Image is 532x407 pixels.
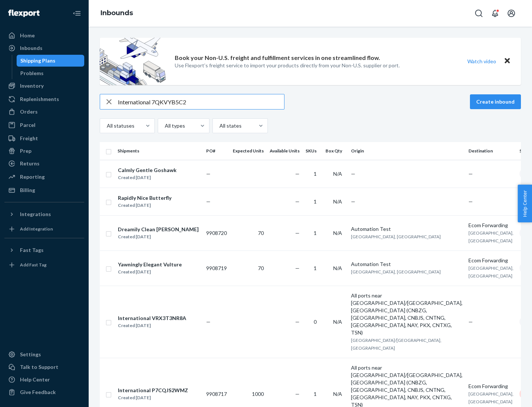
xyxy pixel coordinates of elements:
[118,387,188,394] div: International P7CQJS2WMZ
[314,230,317,236] span: 1
[351,234,441,239] span: [GEOGRAPHIC_DATA], [GEOGRAPHIC_DATA]
[314,391,317,397] span: 1
[4,223,84,235] a: Add Integration
[4,349,84,360] a: Settings
[8,10,40,17] img: Flexport logo
[20,388,56,396] div: Give Feedback
[118,194,171,202] div: Rapidly Nice Butterfly
[468,222,514,229] div: Ecom Forwarding
[468,230,514,243] span: [GEOGRAPHIC_DATA], [GEOGRAPHIC_DATA]
[175,62,400,69] p: Use Flexport’s freight service to import your products directly from your Non-U.S. supplier or port.
[303,142,323,160] th: SKUs
[20,376,50,383] div: Help Center
[4,106,84,118] a: Orders
[20,121,35,129] div: Parcel
[314,265,317,271] span: 1
[468,171,473,177] span: —
[20,351,41,358] div: Settings
[295,198,300,205] span: —
[295,391,300,397] span: —
[295,171,300,177] span: —
[115,142,203,160] th: Shipments
[20,82,44,90] div: Inventory
[351,269,441,275] span: [GEOGRAPHIC_DATA], [GEOGRAPHIC_DATA]
[4,259,84,271] a: Add Fast Tag
[20,246,44,254] div: Fast Tags
[351,292,463,336] div: All ports near [GEOGRAPHIC_DATA]/[GEOGRAPHIC_DATA], [GEOGRAPHIC_DATA] (CNBZG, [GEOGRAPHIC_DATA], ...
[4,374,84,386] a: Help Center
[314,198,317,205] span: 1
[20,108,38,115] div: Orders
[20,57,55,64] div: Shipping Plans
[219,122,219,129] input: All states
[20,226,53,232] div: Add Integration
[4,208,84,220] button: Integrations
[351,225,463,233] div: Automation Test
[69,6,84,21] button: Close Navigation
[203,215,230,250] td: 9908720
[468,319,473,325] span: —
[468,198,473,205] span: —
[4,145,84,157] a: Prep
[4,30,84,41] a: Home
[4,171,84,183] a: Reporting
[468,391,514,404] span: [GEOGRAPHIC_DATA], [GEOGRAPHIC_DATA]
[118,314,186,322] div: International VRX3T3NR8A
[314,319,317,325] span: 0
[258,265,264,271] span: 70
[333,265,342,271] span: N/A
[333,230,342,236] span: N/A
[468,257,514,264] div: Ecom Forwarding
[20,186,35,194] div: Billing
[468,265,514,279] span: [GEOGRAPHIC_DATA], [GEOGRAPHIC_DATA]
[20,363,58,371] div: Talk to Support
[20,160,40,167] div: Returns
[4,244,84,256] button: Fast Tags
[106,122,107,129] input: All statuses
[118,394,188,401] div: Created [DATE]
[258,230,264,236] span: 70
[20,44,42,52] div: Inbounds
[203,142,230,160] th: PO#
[118,261,182,268] div: Yawningly Elegant Vulture
[314,171,317,177] span: 1
[203,250,230,286] td: 9908719
[295,319,300,325] span: —
[118,226,199,233] div: Dreamily Clean [PERSON_NAME]
[488,6,502,21] button: Open notifications
[4,158,84,169] a: Returns
[267,142,303,160] th: Available Units
[351,171,355,177] span: —
[463,56,501,67] button: Watch video
[502,56,512,67] button: Close
[351,260,463,268] div: Automation Test
[20,147,31,155] div: Prep
[295,265,300,271] span: —
[118,322,186,329] div: Created [DATE]
[175,54,380,62] p: Book your Non-U.S. freight and fulfillment services in one streamlined flow.
[518,185,532,222] span: Help Center
[118,202,171,209] div: Created [DATE]
[348,142,465,160] th: Origin
[118,94,284,109] input: Search inbounds by name, destination, msku...
[504,6,519,21] button: Open account menu
[4,93,84,105] a: Replenishments
[118,174,177,181] div: Created [DATE]
[471,6,486,21] button: Open Search Box
[4,119,84,131] a: Parcel
[20,95,59,103] div: Replenishments
[118,166,177,174] div: Calmly Gentle Goshawk
[470,94,521,109] button: Create inbound
[20,32,35,39] div: Home
[230,142,267,160] th: Expected Units
[468,383,514,390] div: Ecom Forwarding
[95,3,139,24] ol: breadcrumbs
[118,268,182,276] div: Created [DATE]
[333,319,342,325] span: N/A
[20,135,38,142] div: Freight
[333,171,342,177] span: N/A
[351,198,355,205] span: —
[20,211,51,218] div: Integrations
[4,132,84,144] a: Freight
[17,67,85,79] a: Problems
